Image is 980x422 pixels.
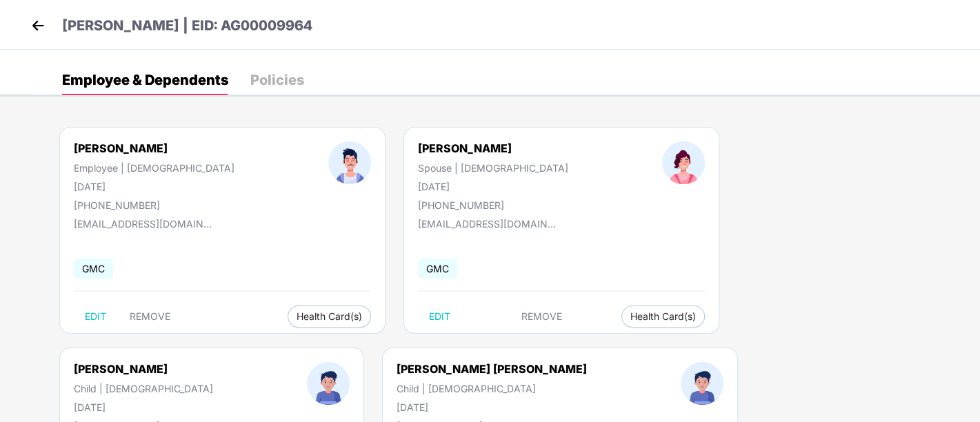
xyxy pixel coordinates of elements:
[74,181,234,192] div: [DATE]
[130,311,170,322] span: REMOVE
[397,401,587,413] div: [DATE]
[328,141,371,184] img: profileImage
[397,362,587,376] div: [PERSON_NAME] [PERSON_NAME]
[418,218,556,230] div: [EMAIL_ADDRESS][DOMAIN_NAME]
[74,141,234,155] div: [PERSON_NAME]
[74,259,113,279] span: GMC
[62,15,312,37] p: [PERSON_NAME] | EID: AG00009964
[74,162,234,174] div: Employee | [DEMOGRAPHIC_DATA]
[74,401,213,413] div: [DATE]
[288,305,371,328] button: Health Card(s)
[630,313,696,320] span: Health Card(s)
[429,311,450,322] span: EDIT
[74,383,213,394] div: Child | [DEMOGRAPHIC_DATA]
[418,162,568,174] div: Spouse | [DEMOGRAPHIC_DATA]
[418,259,457,279] span: GMC
[119,305,181,328] button: REMOVE
[28,15,48,36] img: back
[418,141,568,155] div: [PERSON_NAME]
[521,311,562,322] span: REMOVE
[85,311,106,322] span: EDIT
[418,305,461,328] button: EDIT
[418,199,568,211] div: [PHONE_NUMBER]
[74,362,213,376] div: [PERSON_NAME]
[397,383,587,394] div: Child | [DEMOGRAPHIC_DATA]
[662,141,705,184] img: profileImage
[681,362,723,405] img: profileImage
[418,181,568,192] div: [DATE]
[307,362,350,405] img: profileImage
[74,199,234,211] div: [PHONE_NUMBER]
[74,218,212,230] div: [EMAIL_ADDRESS][DOMAIN_NAME]
[510,305,573,328] button: REMOVE
[74,305,117,328] button: EDIT
[621,305,705,328] button: Health Card(s)
[250,73,304,87] div: Policies
[297,313,362,320] span: Health Card(s)
[62,73,228,87] div: Employee & Dependents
